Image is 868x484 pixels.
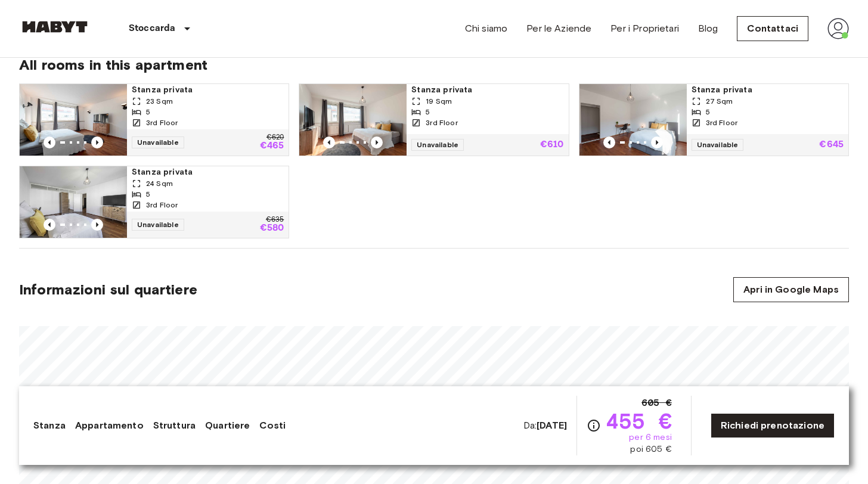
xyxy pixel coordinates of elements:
span: 5 [146,107,150,117]
p: €635 [266,216,284,224]
button: Previous image [91,219,103,231]
button: Previous image [91,136,103,148]
p: €620 [266,134,284,141]
span: Da: [523,419,567,432]
span: Unavailable [132,219,184,231]
a: Quartiere [205,418,250,433]
span: 3rd Floor [146,200,178,210]
span: Stanza privata [411,84,563,96]
p: Stoccarda [129,21,175,36]
span: 19 Sqm [426,96,452,107]
span: Stanza privata [132,84,284,96]
span: Informazioni sul quartiere [19,281,197,299]
span: 3rd Floor [426,117,457,128]
span: 455 € [606,410,672,432]
a: Stanza [33,418,66,433]
button: Previous image [323,136,335,148]
button: Previous image [651,136,663,148]
img: Marketing picture of unit DE-09-006-001-03HF [299,84,407,156]
span: Stanza privata [692,84,844,96]
a: Richiedi prenotazione [711,413,835,438]
img: Marketing picture of unit DE-09-006-001-01HF [20,166,127,238]
a: Contattaci [737,16,808,41]
span: Unavailable [692,139,744,151]
span: poi 605 € [630,443,671,455]
span: 3rd Floor [706,117,737,128]
span: per 6 mesi [629,432,672,443]
span: 5 [146,189,150,200]
img: avatar [827,18,849,39]
button: Previous image [371,136,383,148]
span: 27 Sqm [706,96,733,107]
a: Apri in Google Maps [733,277,849,302]
span: Unavailable [411,139,464,151]
img: Marketing picture of unit DE-09-006-001-02HF [579,84,687,156]
span: All rooms in this apartment [19,56,849,74]
a: Appartamento [75,418,144,433]
a: Chi siamo [465,21,507,36]
span: 3rd Floor [146,117,178,128]
a: Costi [259,418,286,433]
span: 5 [706,107,710,117]
img: Habyt [19,21,91,33]
a: Blog [698,21,718,36]
span: 605 € [641,396,672,410]
span: 23 Sqm [146,96,173,107]
a: Per i Proprietari [610,21,679,36]
span: Stanza privata [132,166,284,178]
svg: Verifica i dettagli delle spese nella sezione 'Riassunto dei Costi'. Si prega di notare che gli s... [587,418,601,433]
a: Struttura [153,418,196,433]
span: 5 [426,107,430,117]
button: Previous image [44,219,55,231]
p: €580 [260,224,284,233]
span: Unavailable [132,136,184,148]
p: €465 [260,141,284,151]
a: Per le Aziende [526,21,591,36]
a: Marketing picture of unit DE-09-006-001-01HFPrevious imagePrevious imageStanza privata24 Sqm53rd ... [19,166,289,238]
img: Marketing picture of unit DE-09-006-001-05HF [20,84,127,156]
span: 24 Sqm [146,178,173,189]
a: Marketing picture of unit DE-09-006-001-02HFPrevious imagePrevious imageStanza privata27 Sqm53rd ... [579,83,849,156]
button: Previous image [603,136,615,148]
b: [DATE] [537,420,567,431]
p: €610 [540,140,564,150]
button: Previous image [44,136,55,148]
a: Marketing picture of unit DE-09-006-001-05HFPrevious imagePrevious imageStanza privata23 Sqm53rd ... [19,83,289,156]
p: €645 [819,140,844,150]
a: Marketing picture of unit DE-09-006-001-03HFPrevious imagePrevious imageStanza privata19 Sqm53rd ... [299,83,569,156]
